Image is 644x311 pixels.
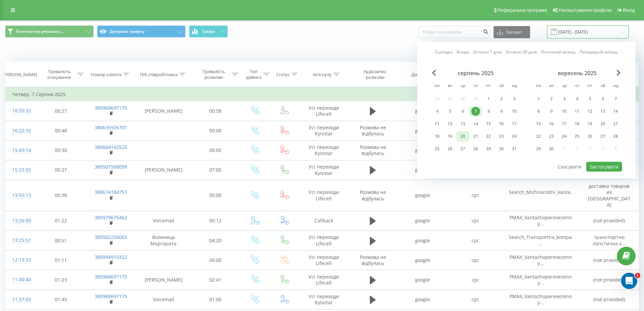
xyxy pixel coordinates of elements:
[545,106,558,116] div: вт 9 вер 2025 р.
[431,119,444,129] div: пн 11 серп 2025 р.
[495,94,508,104] div: сб 2 серп 2025 р.
[431,70,521,76] div: серпень 2025
[12,273,30,286] div: 11:40:40
[299,140,349,160] td: Усі переходи Kyivstar
[299,270,349,290] td: Усі переходи Lifecell
[12,293,30,306] div: 11:37:03
[136,160,191,180] td: [PERSON_NAME]
[547,145,556,153] div: 30
[396,101,449,121] td: google
[611,132,620,141] div: 28
[456,131,469,141] div: ср 20 серп 2025 р.
[444,131,456,141] div: вт 19 серп 2025 р.
[191,290,240,309] td: 01:00
[583,94,596,104] div: пт 5 вер 2025 р.
[580,290,639,309] td: (not provided)
[495,144,508,154] div: сб 30 серп 2025 р.
[360,124,386,137] span: Розмова не відбулась
[136,290,191,309] td: Voicemail
[484,145,493,153] div: 29
[5,25,94,38] button: Контекстна реклама (...
[12,189,30,202] div: 13:55:13
[547,132,556,141] div: 23
[532,106,545,116] div: пн 8 вер 2025 р.
[546,81,556,91] abbr: вівторок
[593,234,626,246] span: транспортно логістична к...
[396,250,449,270] td: google
[611,107,620,116] div: 14
[3,72,37,77] div: [PERSON_NAME]
[510,132,519,141] div: 24
[37,250,86,270] td: 01:11
[484,94,493,103] div: 1
[37,121,86,140] td: 00:48
[484,107,493,116] div: 8
[433,119,442,128] div: 11
[611,94,620,103] div: 7
[136,101,191,121] td: [PERSON_NAME]
[469,106,482,116] div: чт 7 серп 2025 р.
[5,88,639,101] td: Четвер, 7 Серпня 2025
[547,119,556,128] div: 16
[136,270,191,290] td: [PERSON_NAME]
[396,180,449,211] td: google
[12,214,30,227] div: 13:26:00
[95,163,127,170] a: 380507568099
[37,231,86,250] td: 00:51
[596,119,609,129] div: сб 20 вер 2025 р.
[583,131,596,141] div: пт 26 вер 2025 р.
[449,231,502,250] td: cpc
[299,211,349,230] td: Callback
[471,132,480,141] div: 21
[136,231,191,250] td: Волинець Маргарита
[449,211,502,230] td: cpc
[510,119,519,128] div: 17
[95,273,127,280] a: 380968697175
[396,140,449,160] td: google
[541,49,576,55] a: Поточний місяць
[299,160,349,180] td: Усі переходи Kyivstar
[586,119,594,128] div: 19
[97,25,186,38] button: Джерела трафіку
[469,144,482,154] div: чт 28 серп 2025 р.
[396,211,449,230] td: google
[532,131,545,141] div: пн 22 вер 2025 р.
[560,107,569,116] div: 10
[598,107,607,116] div: 13
[191,231,240,250] td: 04:20
[419,26,490,38] input: Пошук за номером
[449,250,502,270] td: cpc
[545,94,558,104] div: вт 2 вер 2025 р.
[609,131,622,141] div: нд 28 вер 2025 р.
[396,290,449,309] td: google
[95,234,127,240] a: 380502226065
[191,140,240,160] td: 00:00
[532,144,545,154] div: пн 29 вер 2025 р.
[456,119,469,129] div: ср 13 серп 2025 р.
[37,101,86,121] td: 00:27
[558,131,571,141] div: ср 24 вер 2025 р.
[95,189,127,195] a: 380674184757
[495,119,508,129] div: сб 16 серп 2025 р.
[534,132,543,141] div: 22
[611,81,621,91] abbr: неділя
[583,106,596,116] div: пт 12 вер 2025 р.
[534,145,543,153] div: 29
[534,107,543,116] div: 8
[560,94,569,103] div: 3
[509,189,573,201] span: Search_Mizhnarodni_Vanta...
[558,94,571,104] div: ср 3 вер 2025 р.
[495,106,508,116] div: сб 9 серп 2025 р.
[482,94,495,104] div: пт 1 серп 2025 р.
[313,72,332,77] div: Ім'я пулу
[484,132,493,141] div: 22
[572,81,582,91] abbr: четвер
[360,144,386,156] span: Розмова не відбулась
[580,270,639,290] td: (not provided)
[497,132,506,141] div: 23
[95,144,127,150] a: 380664142525
[191,121,240,140] td: 00:00
[506,49,537,55] a: Останні 30 днів
[482,106,495,116] div: пт 8 серп 2025 р.
[580,180,639,211] td: доставка товаров из [GEOGRAPHIC_DATA]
